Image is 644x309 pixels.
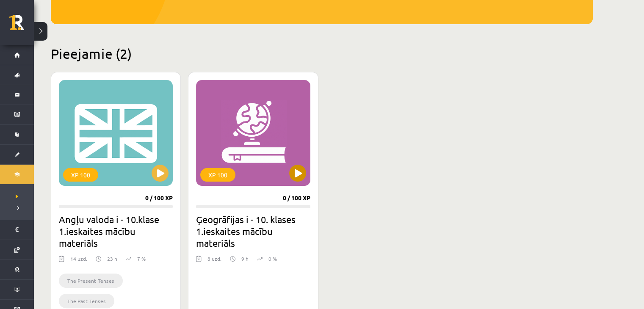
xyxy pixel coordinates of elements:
p: 9 h [241,255,249,262]
p: 23 h [107,255,117,262]
li: The Past Tenses [59,294,114,308]
h2: Angļu valoda i - 10.klase 1.ieskaites mācību materiāls [59,213,173,249]
div: 8 uzd. [207,255,221,268]
li: The Present Tenses [59,273,123,288]
h2: Ģeogrāfijas i - 10. klases 1.ieskaites mācību materiāls [196,213,310,249]
a: Rīgas 1. Tālmācības vidusskola [9,15,34,36]
div: 14 uzd. [70,255,87,268]
div: XP 100 [200,168,235,182]
h2: Pieejamie (2) [51,45,593,62]
p: 7 % [137,255,146,262]
div: XP 100 [63,168,98,182]
p: 0 % [268,255,277,262]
